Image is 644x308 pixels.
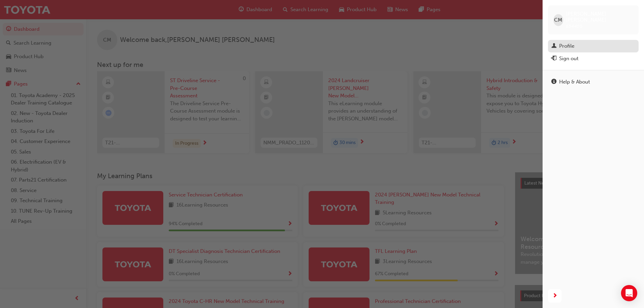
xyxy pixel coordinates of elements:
[559,78,590,86] div: Help & About
[548,40,639,52] a: Profile
[551,56,556,62] span: exit-icon
[621,285,637,301] div: Open Intercom Messenger
[552,292,557,300] span: next-icon
[566,11,633,23] span: [PERSON_NAME] [PERSON_NAME]
[566,23,582,29] span: 654405
[551,43,556,49] span: man-icon
[559,55,578,63] div: Sign out
[559,42,574,50] div: Profile
[551,79,556,85] span: info-icon
[548,52,639,65] button: Sign out
[548,76,639,88] a: Help & About
[554,16,562,24] span: CM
